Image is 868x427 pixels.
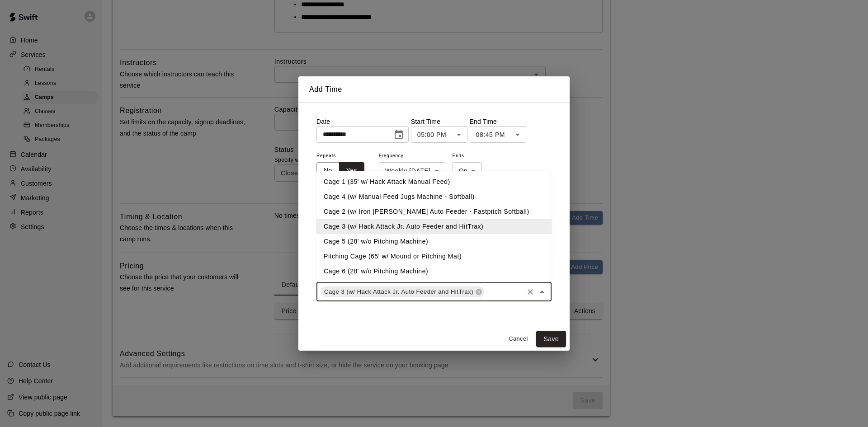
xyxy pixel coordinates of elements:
p: Start Time [411,117,467,126]
button: Choose date, selected date is Oct 3, 2025 [390,126,408,144]
li: Cage 5 (28' w/o Pitching Machine) [316,234,552,249]
div: outlined button group [316,162,364,179]
button: Yes [339,162,364,179]
span: Frequency [379,150,445,162]
div: 05:00 PM [411,126,467,143]
span: Ends [453,150,482,162]
span: Repeats [316,150,372,162]
span: Cage 3 (w/ Hack Attack Jr. Auto Feeder and HitTrax) [321,287,477,296]
li: Cage 2 (w/ Iron [PERSON_NAME] Auto Feeder - Fastpitch Softball) [316,204,552,219]
button: Close [536,286,548,298]
p: End Time [470,117,526,126]
li: Pitching Cage (65' w/ Mound or Pitching Mat) [316,249,552,264]
div: Weekly [DATE] [379,162,445,179]
li: Cage 1 (35' w/ Hack Attack Manual Feed) [316,174,552,189]
div: On [453,162,482,179]
button: Save [536,331,566,347]
h2: Add Time [298,76,570,103]
button: No [316,162,340,179]
button: Cancel [504,332,533,346]
li: Cage 6 (28' w/o Pitching Machine) [316,264,552,279]
div: 08:45 PM [470,126,526,143]
p: Date [316,117,409,126]
div: Cage 3 (w/ Hack Attack Jr. Auto Feeder and HitTrax) [321,286,484,297]
li: Cage 4 (w/ Manual Feed Jugs Machine - Softball) [316,189,552,204]
li: Cage 3 (w/ Hack Attack Jr. Auto Feeder and HitTrax) [316,219,552,234]
button: Clear [524,286,537,298]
